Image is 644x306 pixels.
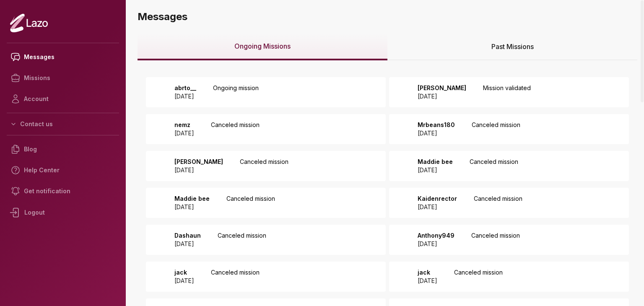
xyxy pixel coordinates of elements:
p: [DATE] [418,129,455,137]
a: Get notification [7,181,119,202]
p: Anthony949 [418,231,454,240]
p: [DATE] [418,240,454,248]
a: Account [7,88,119,109]
p: [DATE] [418,92,466,101]
button: Contact us [7,117,119,132]
p: [DATE] [174,129,194,137]
p: Canceled mission [471,231,520,248]
p: Canceled mission [470,158,518,174]
p: [DATE] [174,92,196,101]
p: [DATE] [174,277,194,285]
p: [DATE] [418,203,457,211]
p: [PERSON_NAME] [174,158,223,166]
p: Dashaun [174,231,201,240]
p: jack [174,268,194,277]
p: [DATE] [174,240,201,248]
p: Ongoing mission [213,84,259,101]
p: [PERSON_NAME] [418,84,466,92]
p: [DATE] [418,277,437,285]
p: jack [418,268,437,277]
p: Canceled mission [218,231,266,248]
p: Canceled mission [240,158,288,174]
span: Ongoing Missions [234,41,291,51]
p: [DATE] [418,166,453,174]
p: Maddie bee [418,158,453,166]
h3: Messages [138,10,637,23]
p: [DATE] [174,166,223,174]
a: Help Center [7,160,119,181]
p: Mission validated [483,84,531,101]
div: Logout [7,202,119,223]
p: Canceled mission [472,121,520,137]
p: Mrbeans180 [418,121,455,129]
span: Past Missions [491,41,534,52]
p: Canceled mission [454,268,503,285]
p: Canceled mission [211,121,260,137]
p: nemz [174,121,194,129]
p: abrto__ [174,84,196,92]
a: Blog [7,139,119,160]
p: Maddie bee [174,194,210,203]
p: Canceled mission [226,194,275,211]
a: Missions [7,67,119,88]
p: Canceled mission [211,268,260,285]
p: Kaidenrector [418,194,457,203]
p: [DATE] [174,203,210,211]
p: Canceled mission [474,194,522,211]
a: Messages [7,47,119,67]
